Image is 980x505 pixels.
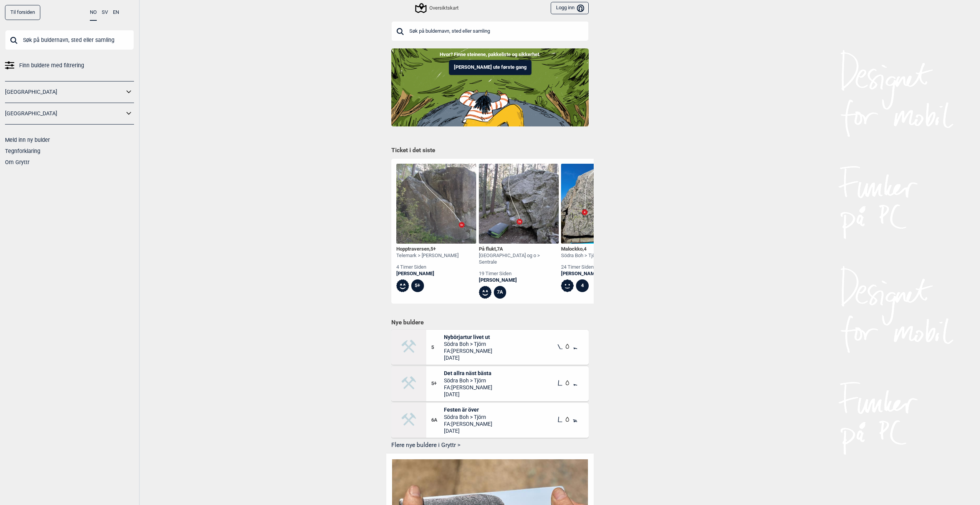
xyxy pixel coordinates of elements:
span: Finn buldere med filtrering [19,60,84,71]
span: 7A [497,246,503,252]
span: Södra Boh > Tjörn [444,414,492,420]
a: Til forsiden [5,5,40,20]
div: 4 timer siden [396,264,459,271]
img: Pa flukt 200417 [479,164,559,244]
span: FA: [PERSON_NAME] [444,420,492,427]
button: Flere nye buldere i Gryttr > [391,439,589,451]
span: Södra Boh > Tjörn [444,341,492,347]
span: FA: [PERSON_NAME] [444,347,492,354]
span: 5 [431,344,444,351]
a: Tegnforklaring [5,148,40,154]
button: EN [113,5,119,20]
p: Hvor? Finne steinene, pakkeliste og sikkerhet. [6,51,974,58]
div: Bilde Mangler5Nybörjartur livet utSödra Boh > TjörnFA:[PERSON_NAME][DATE] [391,330,589,365]
button: NO [90,5,97,21]
span: FA: [PERSON_NAME] [444,384,492,391]
span: [DATE] [444,427,492,434]
div: Oversiktskart [416,3,459,13]
a: [PERSON_NAME] [561,271,599,277]
h1: Ticket i det siste [391,146,589,155]
span: 4 [584,246,586,252]
div: Bilde Mangler6AFesten är överSödra Boh > TjörnFA:[PERSON_NAME][DATE] [391,403,589,438]
div: 5+ [411,279,424,292]
input: Søk på buldernavn, sted eller samling [391,21,589,41]
div: [GEOGRAPHIC_DATA] og o > Sentrale [479,252,559,266]
a: Meld inn ny bulder [5,137,50,143]
button: [PERSON_NAME] ute første gang [449,60,531,75]
a: [PERSON_NAME] [396,271,459,277]
span: Nybörjartur livet ut [444,334,492,341]
img: Bilde Mangler [391,330,426,365]
a: [GEOGRAPHIC_DATA] [5,108,124,119]
span: 5+ [431,380,444,387]
a: Finn buldere med filtrering [5,60,134,71]
div: 19 timer siden [479,271,559,277]
a: [PERSON_NAME] [479,277,559,284]
div: 7A [494,286,507,299]
div: Malockko , [561,246,599,252]
img: Malockko 230807 [561,164,641,244]
div: Telemark > [PERSON_NAME] [396,252,459,259]
img: Bilde Mangler [391,366,426,401]
div: Bilde Mangler5+Det allra näst bästaSödra Boh > TjörnFA:[PERSON_NAME][DATE] [391,366,589,401]
span: Det allra näst bästa [444,370,492,377]
span: [DATE] [444,391,492,398]
span: Södra Boh > Tjörn [444,377,492,384]
span: [DATE] [444,354,492,361]
a: [GEOGRAPHIC_DATA] [5,86,124,98]
img: Indoor to outdoor [391,48,589,126]
input: Søk på buldernavn, sted eller samling [5,30,134,50]
h1: Nye buldere [391,319,589,326]
div: Hopptraversen , [396,246,459,252]
img: Bilde Mangler [391,403,426,438]
a: Om Gryttr [5,159,30,165]
div: 4 [576,279,589,292]
span: 5+ [430,246,436,252]
img: Hopptraversen [396,164,476,244]
div: På flukt , [479,246,559,252]
span: Festen är över [444,406,492,413]
div: 24 timer siden [561,264,599,271]
button: Logg inn [551,2,589,15]
span: 6A [431,417,444,424]
button: SV [102,5,108,20]
div: Södra Boh > Tjörn [561,252,599,259]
